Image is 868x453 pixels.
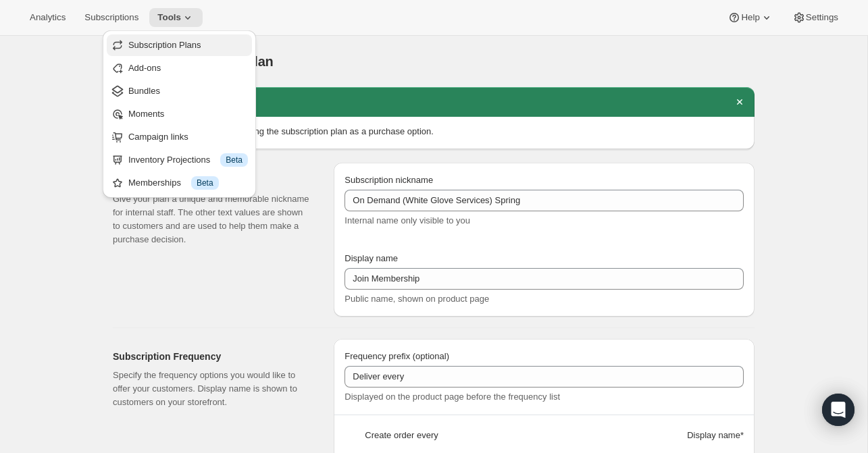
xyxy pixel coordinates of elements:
span: Settings [806,12,838,23]
input: Deliver every [344,366,744,388]
span: Subscription nickname [344,175,433,185]
h2: Subscription Frequency [113,350,312,363]
span: Bundles [128,86,160,96]
span: Displayed on the product page before the frequency list [344,392,560,402]
button: Dismiss notification [730,92,749,111]
span: Display name * [687,429,744,442]
div: Open Intercom Messenger [822,394,854,426]
p: Give your plan a unique and memorable nickname for internal staff. The other text values are show... [113,192,312,246]
span: Campaign links [128,132,188,142]
span: Subscriptions [84,12,138,23]
button: Bundles [107,80,252,102]
span: Beta [197,178,213,188]
span: Public name, shown on product page [344,294,489,304]
button: Memberships [107,172,252,194]
button: Tools [149,8,203,27]
button: Campaign links [107,126,252,148]
span: Add-ons [128,63,161,73]
span: Internal name only visible to you [344,215,470,225]
input: Subscribe & Save [344,190,744,211]
span: Subscription Plans [128,40,201,50]
div: Memberships [128,176,248,190]
input: Subscribe & Save [344,268,744,290]
div: Inventory Projections [128,153,248,167]
button: Analytics [22,8,74,27]
button: Subscription Plans [107,34,252,56]
span: Beta [226,155,242,165]
span: Tools [157,12,181,23]
span: Frequency prefix (optional) [344,351,449,361]
button: Moments [107,103,252,125]
span: Create order every [365,429,438,442]
button: Settings [784,8,846,27]
button: Help [719,8,781,27]
button: Inventory Projections [107,149,252,171]
button: Subscriptions [76,8,147,27]
span: Help [741,12,759,23]
p: Specify the frequency options you would like to offer your customers. Display name is shown to cu... [113,369,312,409]
p: Products in the list will start showing the subscription plan as a purchase option. [124,125,744,138]
span: Analytics [30,12,66,23]
button: Add-ons [107,57,252,79]
span: Display name [344,253,398,263]
span: Moments [128,109,164,119]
